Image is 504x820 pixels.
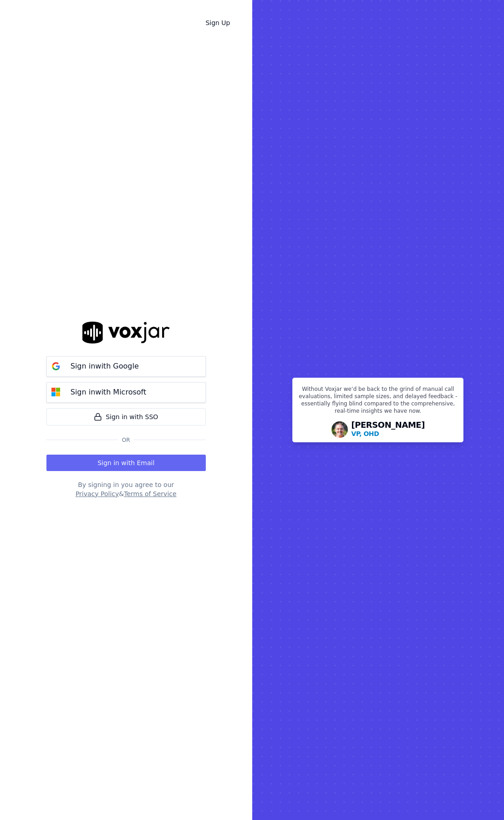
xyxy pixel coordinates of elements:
button: Sign in with Email [46,455,206,471]
div: By signing in you agree to our & [46,480,206,498]
a: Sign Up [198,15,237,31]
p: VP, OHD [351,429,379,438]
div: [PERSON_NAME] [351,421,425,438]
p: Sign in with Google [71,361,139,372]
button: Privacy Policy [76,489,119,498]
p: Without Voxjar we’d be back to the grind of manual call evaluations, limited sample sizes, and de... [298,385,458,418]
button: Terms of Service [124,489,176,498]
span: Or [118,436,134,444]
button: Sign inwith Google [46,356,206,377]
img: Avatar [331,421,348,438]
p: Sign in with Microsoft [71,387,146,398]
a: Sign in with SSO [46,408,206,425]
img: microsoft Sign in button [47,383,65,401]
button: Sign inwith Microsoft [46,382,206,403]
img: google Sign in button [47,357,65,375]
img: logo [82,322,170,343]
